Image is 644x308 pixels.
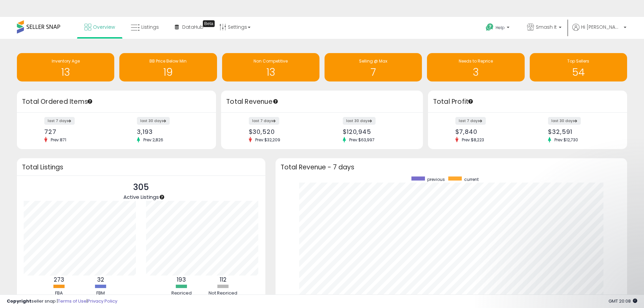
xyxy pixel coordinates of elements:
a: Hi [PERSON_NAME] [572,24,626,39]
h1: 3 [430,67,521,78]
div: 3,193 [137,128,204,135]
div: $120,945 [343,128,411,135]
label: last 7 days [44,117,75,125]
label: last 7 days [455,117,486,125]
a: Privacy Policy [88,298,117,304]
b: 112 [220,276,226,284]
span: Prev: $32,209 [252,137,284,143]
div: $7,840 [455,128,523,135]
a: Non Competitive 13 [222,53,319,81]
span: previous [427,176,445,182]
div: FBA [39,290,79,297]
b: 32 [97,276,104,284]
span: Prev: $8,223 [458,137,487,143]
h3: Total Listings [22,165,260,170]
div: Not Repriced [203,290,243,297]
h1: 54 [533,67,624,78]
div: 727 [44,128,112,135]
a: Help [480,18,516,39]
label: last 30 days [343,117,376,125]
div: FBM [80,290,121,297]
a: Settings [214,17,256,37]
span: DataHub [182,24,204,30]
a: Listings [126,17,164,37]
span: Prev: 2,826 [140,137,167,143]
span: Top Sellers [567,58,589,64]
span: Smash It [536,24,557,30]
div: Tooltip anchor [203,20,215,27]
div: $32,591 [548,128,615,135]
a: Selling @ Max 7 [325,53,422,81]
span: Prev: $63,997 [346,137,378,143]
span: current [464,176,479,182]
h1: 19 [123,67,213,78]
span: Hi [PERSON_NAME] [581,24,622,30]
span: Active Listings [123,193,159,200]
h3: Total Revenue [226,97,418,106]
h3: Total Revenue - 7 days [281,165,622,170]
div: Repriced [161,290,202,297]
h3: Total Profit [433,97,622,106]
span: Listings [141,24,159,30]
a: Inventory Age 13 [17,53,114,81]
b: 273 [54,276,64,284]
a: DataHub [170,17,209,37]
a: Terms of Use [58,298,87,304]
div: $30,520 [249,128,317,135]
label: last 30 days [137,117,170,125]
p: 305 [123,181,159,194]
i: Get Help [485,23,494,31]
h1: 13 [20,67,111,78]
div: Tooltip anchor [159,194,165,200]
b: 193 [177,276,186,284]
label: last 30 days [548,117,581,125]
div: Tooltip anchor [468,98,474,104]
h1: 13 [225,67,316,78]
label: last 7 days [249,117,279,125]
h1: 7 [328,67,419,78]
div: Tooltip anchor [87,98,93,104]
div: seller snap | | [7,298,117,305]
span: Prev: $12,730 [551,137,581,143]
strong: Copyright [7,298,31,304]
span: BB Price Below Min [149,58,187,64]
div: Tooltip anchor [272,98,279,104]
span: Help [496,25,505,30]
span: Non Competitive [254,58,288,64]
span: Prev: 871 [47,137,70,143]
h3: Total Ordered Items [22,97,211,106]
span: Selling @ Max [359,58,387,64]
a: BB Price Below Min 19 [119,53,217,81]
a: Overview [79,17,120,37]
a: Top Sellers 54 [530,53,627,81]
span: Needs to Reprice [459,58,493,64]
span: Overview [93,24,115,30]
span: Inventory Age [52,58,80,64]
a: Needs to Reprice 3 [427,53,524,81]
a: Smash It [522,17,567,39]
